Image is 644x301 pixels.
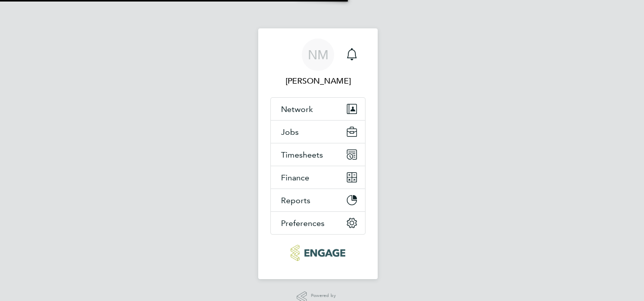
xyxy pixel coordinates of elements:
[270,245,366,261] a: Go to home page
[308,48,329,61] span: NM
[271,98,365,120] button: Network
[311,291,339,300] span: Powered by
[271,189,365,211] button: Reports
[270,75,366,87] span: Nathan Morris
[271,212,365,234] button: Preferences
[281,150,323,160] span: Timesheets
[291,245,345,261] img: ncclondon-logo-retina.png
[258,28,378,279] nav: Main navigation
[271,143,365,166] button: Timesheets
[281,218,325,228] span: Preferences
[271,166,365,189] button: Finance
[281,196,310,205] span: Reports
[270,39,366,87] a: NM[PERSON_NAME]
[281,104,313,114] span: Network
[281,173,309,182] span: Finance
[271,121,365,143] button: Jobs
[281,127,299,137] span: Jobs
